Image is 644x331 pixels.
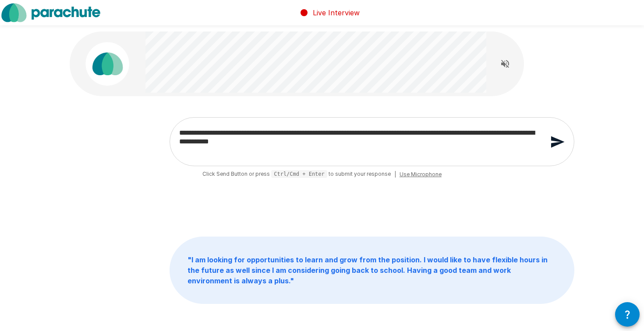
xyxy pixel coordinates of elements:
b: " I am looking for opportunities to learn and grow from the position. I would like to have flexib... [188,255,548,285]
span: Use Microphone [400,170,442,179]
img: parachute_avatar.png [85,42,129,86]
p: Live Interview [313,7,360,18]
pre: Ctrl/Cmd + Enter [271,170,327,178]
button: Read questions aloud [496,55,514,73]
span: | [394,170,396,179]
span: Click Send Button or press to submit your response [202,170,391,179]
